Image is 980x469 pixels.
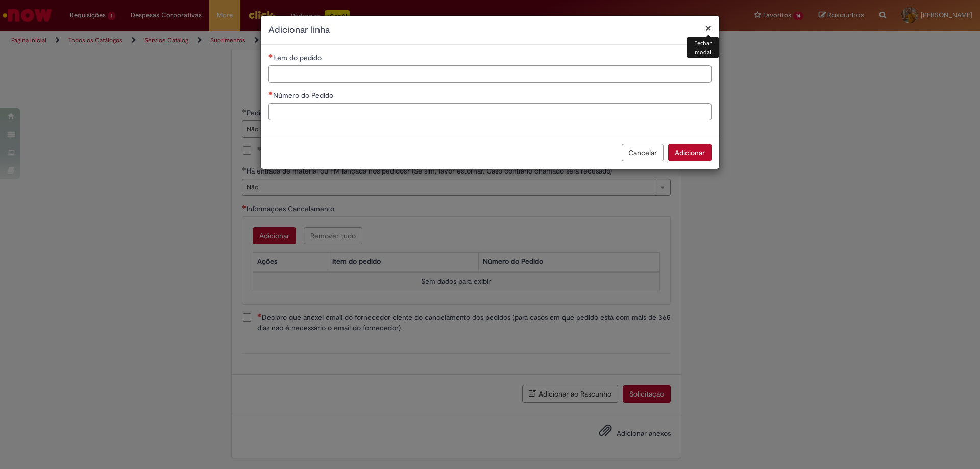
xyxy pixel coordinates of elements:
[273,53,324,62] span: Item do pedido
[705,22,712,33] button: Fechar modal
[268,103,712,120] input: Número do Pedido
[668,144,712,161] button: Adicionar
[268,91,273,95] span: Necessários
[622,144,664,161] button: Cancelar
[687,37,719,58] div: Fechar modal
[268,54,273,58] span: Necessários
[273,91,335,100] span: Número do Pedido
[268,23,712,37] h2: Adicionar linha
[268,65,712,83] input: Item do pedido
